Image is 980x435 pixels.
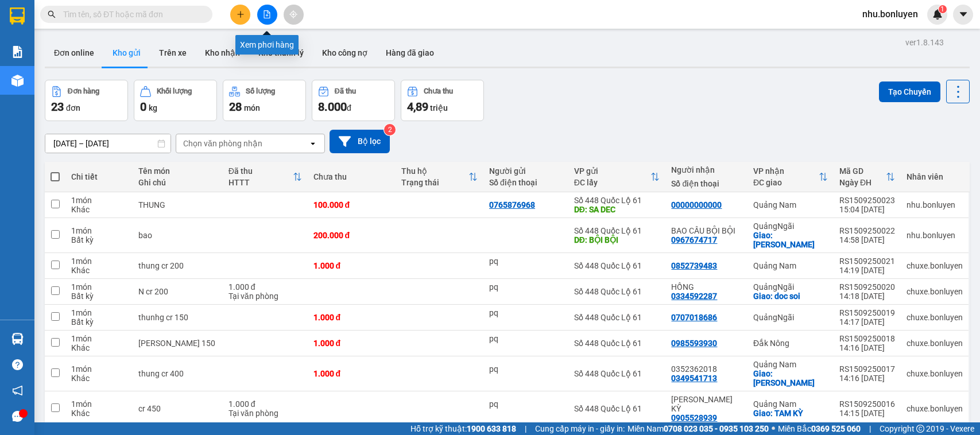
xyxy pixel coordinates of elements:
div: VP gửi [574,166,651,176]
button: Chưa thu4,89 triệu [401,80,484,121]
div: Chi tiết [71,172,127,181]
div: Quảng Nam [753,261,828,270]
div: 1 món [71,399,127,409]
span: message [12,411,23,422]
div: 1.000 đ [313,261,390,270]
div: RS1509250019 [839,308,895,317]
div: pq [489,399,563,409]
div: pq [489,308,563,317]
sup: 2 [384,124,396,135]
div: chuxe.bonluyen [907,261,963,270]
div: 15:04 [DATE] [839,205,895,214]
div: Đã thu [335,87,356,95]
button: Kho nhận [196,39,249,67]
div: RS1509250016 [839,399,895,409]
div: Quảng Nam [753,399,828,409]
span: đơn [66,103,80,112]
div: Quảng Nam [753,200,828,209]
div: ver 1.8.143 [905,36,944,49]
th: Toggle SortBy [396,162,483,192]
div: Nhân viên [907,172,963,181]
div: 0765876968 [489,200,535,209]
div: THUNG [138,200,217,209]
div: 1 món [71,282,127,292]
div: cr 450 [138,404,217,413]
div: HTTT [228,178,293,187]
div: 0852739483 [671,261,717,270]
div: 1.000 đ [228,399,302,409]
div: 0334592287 [671,292,717,301]
div: thung cr 150 [138,339,217,348]
div: HỒNG [671,282,741,292]
div: 1 món [71,196,127,205]
div: RS1509250018 [839,334,895,343]
span: 0 [140,100,146,114]
div: pq [489,334,563,343]
div: 1 món [71,334,127,343]
div: Số 448 Quốc Lộ 61 [574,287,660,296]
button: caret-down [953,5,973,25]
div: pq [489,364,563,374]
th: Toggle SortBy [747,162,834,192]
div: QuảngNgãi [753,282,828,292]
button: Kho thanh lý [249,39,313,67]
div: chuxe.bonluyen [907,369,963,378]
div: Khác [71,374,127,383]
div: Khác [71,343,127,352]
div: Tại văn phòng [228,409,302,418]
div: Người gửi [489,166,563,176]
div: Số điện thoại [671,179,741,188]
div: Đã thu [228,166,293,176]
div: Mã GD [839,166,886,176]
div: THƯƠNG TAM KỲ [671,395,741,413]
div: 0349541713 [671,374,717,383]
button: Đơn online [45,39,103,67]
input: Tìm tên, số ĐT hoặc mã đơn [63,8,199,21]
div: nhu.bonluyen [907,231,963,240]
div: 1.000 đ [228,282,302,292]
button: aim [284,5,304,25]
img: warehouse-icon [11,75,24,87]
div: RS1509250017 [839,364,895,374]
div: Chưa thu [424,87,453,95]
div: 100.000 đ [313,200,390,209]
div: RS1509250020 [839,282,895,292]
button: Đơn hàng23đơn [45,80,128,121]
button: Hàng đã giao [377,39,443,67]
div: Quảng Nam [753,360,828,369]
div: Bất kỳ [71,317,127,327]
div: 200.000 đ [313,231,390,240]
button: Bộ lọc [330,130,390,153]
div: ĐC lấy [574,178,651,187]
span: plus [237,10,245,18]
span: file-add [263,10,271,18]
div: pq [489,257,563,266]
div: VP nhận [753,166,819,176]
div: Số 448 Quốc Lộ 61 [574,339,660,348]
button: file-add [257,5,277,25]
div: thunhg cr 150 [138,313,217,322]
div: Số 448 Quốc Lộ 61 [574,369,660,378]
div: DĐ: BỘI BỘI [574,235,660,244]
div: RS1509250023 [839,196,895,205]
input: Select a date range. [45,134,171,153]
span: đ [347,103,351,112]
div: Số 448 Quốc Lộ 61 [574,196,660,205]
button: plus [230,5,250,25]
div: 1 món [71,364,127,374]
div: Ngày ĐH [839,178,886,187]
div: BAO CÂU BỘI BỘI [671,226,741,235]
button: Trên xe [150,39,196,67]
span: ⚪️ [772,426,775,431]
div: Ghi chú [138,178,217,187]
div: ĐC giao [753,178,819,187]
div: 14:17 [DATE] [839,317,895,327]
div: 0905528939 [671,413,717,422]
span: notification [12,385,23,396]
div: 1.000 đ [313,339,390,348]
div: chuxe.bonluyen [907,313,963,322]
span: triệu [430,103,448,112]
button: Khối lượng0kg [134,80,217,121]
button: Kho gửi [103,39,150,67]
strong: 0708 023 035 - 0935 103 250 [664,424,769,433]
